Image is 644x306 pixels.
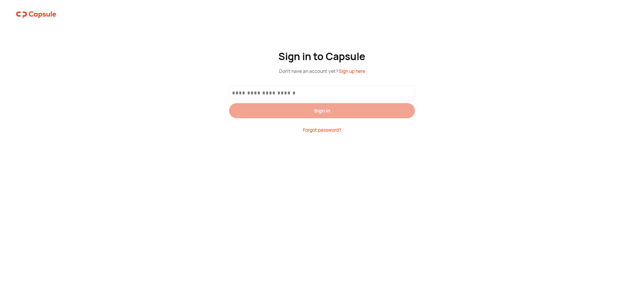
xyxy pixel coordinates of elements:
div: Sign in [314,107,330,114]
div: Sign in to Capsule [278,50,366,62]
span: Sign up here [339,68,365,74]
img: logo [16,8,56,21]
div: Don’t have an account yet? [279,68,365,75]
button: Sign in [229,103,415,118]
div: Forgot password? [229,126,415,133]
